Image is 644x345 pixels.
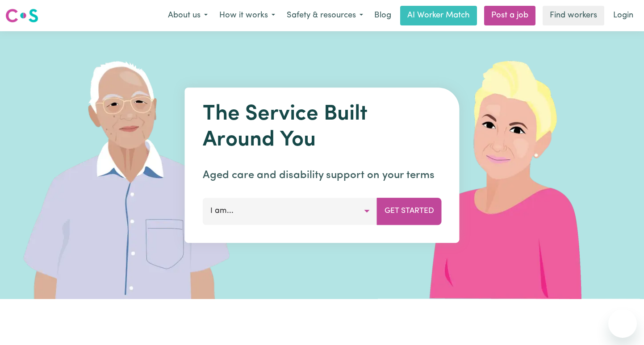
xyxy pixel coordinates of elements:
button: Get Started [377,198,442,224]
button: How it works [213,6,281,25]
button: About us [162,6,213,25]
a: Blog [369,6,397,25]
a: Find workers [543,6,604,25]
a: Careseekers logo [5,5,38,26]
a: AI Worker Match [400,6,477,25]
a: Post a job [484,6,535,25]
img: Careseekers logo [5,8,38,24]
iframe: Button to launch messaging window [608,309,637,338]
a: Login [608,6,639,25]
h1: The Service Built Around You [203,102,442,153]
button: I am... [203,198,377,224]
p: Aged care and disability support on your terms [203,167,442,183]
button: Safety & resources [281,6,369,25]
